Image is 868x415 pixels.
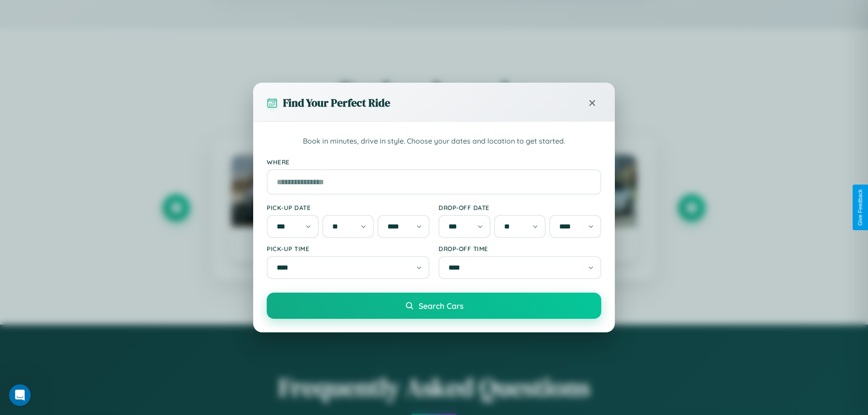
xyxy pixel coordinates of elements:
label: Where [267,158,601,166]
label: Drop-off Time [439,245,601,252]
label: Pick-up Time [267,245,429,252]
h3: Find Your Perfect Ride [283,95,390,110]
p: Book in minutes, drive in style. Choose your dates and location to get started. [267,135,601,147]
label: Drop-off Date [439,204,601,211]
span: Search Cars [419,301,463,311]
label: Pick-up Date [267,204,429,211]
button: Search Cars [267,293,601,319]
